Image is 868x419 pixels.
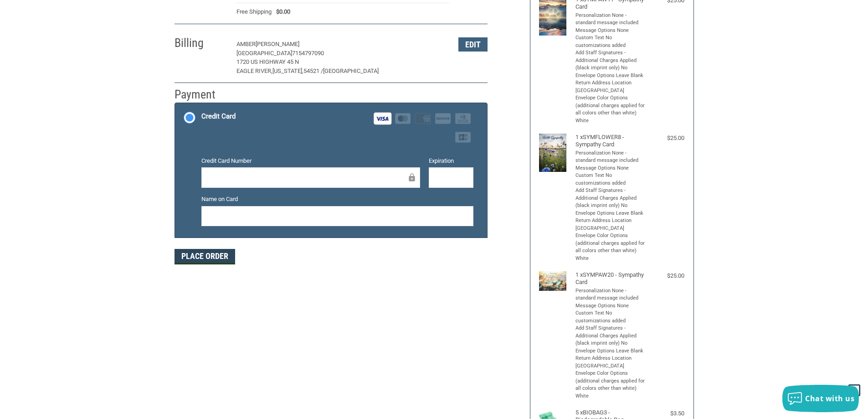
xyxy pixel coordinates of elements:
label: Credit Card Number [201,156,420,166]
li: Personalization None - standard message included [575,287,646,302]
h2: Payment [175,87,228,102]
h4: 1 x SYMFLOWER8 - Sympathy Card [575,134,646,149]
li: Envelope Color Options (additional charges applied for all colors other than white) White [575,370,646,400]
div: $25.00 [648,271,684,280]
li: Personalization None - standard message included [575,150,646,165]
span: 1720 US HIGHWAY 45 N [236,58,299,65]
div: $25.00 [648,134,684,143]
li: Envelope Options Leave Blank [575,210,646,217]
li: Add Staff Signatures - Additional Charges Applied (black imprint only) No [575,325,646,347]
li: Return Address Location [GEOGRAPHIC_DATA] [575,217,646,232]
span: Free Shipping [236,7,272,16]
div: $3.50 [648,409,684,418]
span: Chat with us [805,393,854,403]
span: Amber [236,41,256,47]
li: Custom Text No customizations added [575,172,646,187]
span: 54521 / [303,67,323,74]
span: 7154797090 [292,50,324,57]
li: Personalization None - standard message included [575,12,646,27]
button: Edit [458,37,488,52]
button: Chat with us [782,385,859,412]
h2: Billing [175,36,228,51]
li: Add Staff Signatures - Additional Charges Applied (black imprint only) No [575,49,646,72]
li: Envelope Color Options (additional charges applied for all colors other than white) White [575,232,646,262]
span: Eagle River, [236,67,272,74]
span: [US_STATE], [272,67,303,74]
li: Message Options None [575,27,646,35]
button: Place Order [175,249,235,264]
li: Envelope Options Leave Blank [575,347,646,355]
li: Envelope Options Leave Blank [575,72,646,80]
li: Return Address Location [GEOGRAPHIC_DATA] [575,355,646,370]
li: Add Staff Signatures - Additional Charges Applied (black imprint only) No [575,187,646,210]
span: [GEOGRAPHIC_DATA] [236,50,292,57]
li: Envelope Color Options (additional charges applied for all colors other than white) White [575,94,646,124]
li: Return Address Location [GEOGRAPHIC_DATA] [575,79,646,94]
li: Message Options None [575,302,646,310]
label: Expiration [429,156,473,166]
div: Credit Card [201,109,236,124]
h4: 1 x SYMPAW20 - Sympathy Card [575,271,646,286]
label: Name on Card [201,195,473,204]
li: Custom Text No customizations added [575,310,646,325]
span: [GEOGRAPHIC_DATA] [323,67,379,74]
span: [PERSON_NAME] [256,41,299,47]
li: Custom Text No customizations added [575,34,646,49]
li: Message Options None [575,165,646,172]
span: $0.00 [272,7,290,16]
